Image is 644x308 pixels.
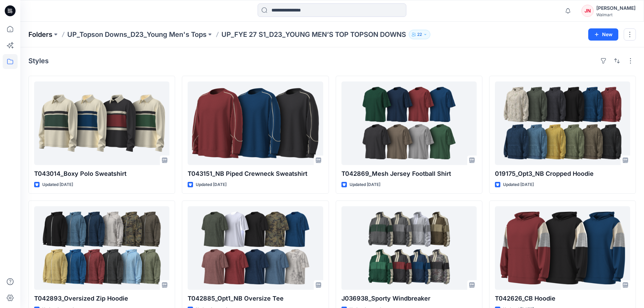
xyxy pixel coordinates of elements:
[67,30,207,39] a: UP_Topson Downs_D23_Young Men's Tops
[221,30,406,39] p: UP_FYE 27 S1_D23_YOUNG MEN’S TOP TOPSON DOWNS
[28,30,52,39] a: Folders
[196,181,226,188] p: Updated [DATE]
[596,4,636,12] div: [PERSON_NAME]
[596,12,636,17] div: Walmart
[581,5,594,17] div: JN
[34,294,169,303] p: T042893_Oversized Zip Hoodie
[28,57,49,65] h4: Styles
[495,294,630,303] p: T042626_CB Hoodie
[495,81,630,165] a: 019175_Opt3_NB Cropped Hoodie
[495,169,630,179] p: 019175_Opt3_NB Cropped Hoodie
[34,206,169,290] a: T042893_Oversized Zip Hoodie
[188,81,323,165] a: T043151_NB Piped Crewneck Sweatshirt
[341,206,477,290] a: J036938_Sporty Windbreaker
[341,169,477,179] p: T042869_Mesh Jersey Football Shirt
[42,181,73,188] p: Updated [DATE]
[188,206,323,290] a: T042885_Opt1_NB Oversize Tee
[350,181,380,188] p: Updated [DATE]
[588,28,618,41] button: New
[503,181,534,188] p: Updated [DATE]
[341,81,477,165] a: T042869_Mesh Jersey Football Shirt
[417,31,422,38] p: 22
[409,30,430,39] button: 22
[341,294,477,303] p: J036938_Sporty Windbreaker
[188,169,323,179] p: T043151_NB Piped Crewneck Sweatshirt
[34,169,169,179] p: T043014_Boxy Polo Sweatshirt
[34,81,169,165] a: T043014_Boxy Polo Sweatshirt
[188,294,323,303] p: T042885_Opt1_NB Oversize Tee
[495,206,630,290] a: T042626_CB Hoodie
